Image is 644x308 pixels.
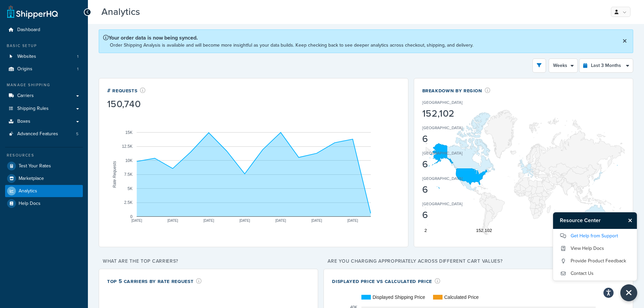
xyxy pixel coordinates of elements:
text: 2 [424,228,427,233]
p: Your order data is now being synced. [103,34,473,42]
text: Displayed Shipping Price [373,294,425,300]
text: [DATE] [167,218,178,222]
a: Provide Product Feedback [560,256,630,266]
text: [DATE] [204,218,214,222]
span: Analytics [19,188,37,194]
span: Help Docs [19,201,41,207]
a: View Help Docs [560,243,630,254]
div: 6 [422,134,484,144]
span: Boxes [17,119,30,124]
text: [DATE] [239,218,250,222]
text: [DATE] [132,218,142,222]
text: 2.5K [124,200,133,205]
a: Carriers [5,90,83,102]
a: Advanced Features5 [5,128,83,140]
text: [DATE] [348,218,358,222]
div: Resources [5,152,83,158]
div: Manage Shipping [5,82,83,88]
a: Analytics [5,185,83,197]
text: 7.5K [124,172,133,177]
text: Calculated Price [444,294,479,300]
svg: A chart. [107,110,400,239]
p: [GEOGRAPHIC_DATA] [422,201,463,207]
span: Shipping Rules [17,106,49,112]
p: [GEOGRAPHIC_DATA] [422,175,463,182]
a: Contact Us [560,268,630,279]
div: # Requests [107,87,146,94]
a: Help Docs [5,197,83,210]
h3: Analytics [101,7,599,17]
button: open filter drawer [532,58,546,73]
text: 15K [125,130,133,135]
span: Carriers [17,93,34,99]
button: Close Resource Center [625,216,637,224]
a: Marketplace [5,172,83,185]
li: Origins [5,63,83,75]
text: 12.5K [122,144,133,149]
text: 10K [125,158,133,163]
div: 6 [422,185,484,194]
div: Displayed Price vs Calculated Price [332,277,440,285]
li: Websites [5,50,83,63]
div: 6 [422,210,484,220]
li: Advanced Features [5,128,83,140]
p: [GEOGRAPHIC_DATA] [422,99,463,105]
a: Websites1 [5,50,83,63]
div: Breakdown by Region [422,87,491,94]
h3: Resource Center [553,212,625,229]
span: Origins [17,66,32,72]
a: Get Help from Support [560,231,630,241]
span: 1 [77,54,78,60]
p: [GEOGRAPHIC_DATA] [422,150,463,156]
span: Test Your Rates [19,163,51,169]
text: 5K [127,186,133,191]
p: Order Shipping Analysis is available and will become more insightful as your data builds. Keep ch... [110,42,473,49]
a: Test Your Rates [5,160,83,172]
a: Dashboard [5,24,83,36]
span: Marketplace [19,176,44,182]
div: 150,740 [107,99,146,109]
a: Shipping Rules [5,102,83,115]
button: Close Resource Center [620,284,637,301]
text: [DATE] [276,218,286,222]
span: 5 [76,131,78,137]
span: 1 [77,66,78,72]
p: What are the top carriers? [99,257,318,266]
div: 6 [422,160,484,169]
text: [DATE] [311,218,322,222]
span: Advanced Features [17,131,58,137]
div: Basic Setup [5,43,83,49]
span: Dashboard [17,27,40,33]
svg: A chart. [422,109,625,237]
a: Boxes [5,115,83,128]
div: Top 5 Carriers by Rate Request [107,277,202,285]
p: [GEOGRAPHIC_DATA] [422,125,463,131]
a: Origins1 [5,63,83,75]
span: Beta [142,9,165,17]
text: 152,102 [476,228,492,233]
text: 0 [130,214,133,219]
div: 152,102 [422,109,484,118]
p: Are you charging appropriately across different cart values? [324,257,633,266]
text: Rate Requests [112,161,117,188]
span: Websites [17,54,36,60]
